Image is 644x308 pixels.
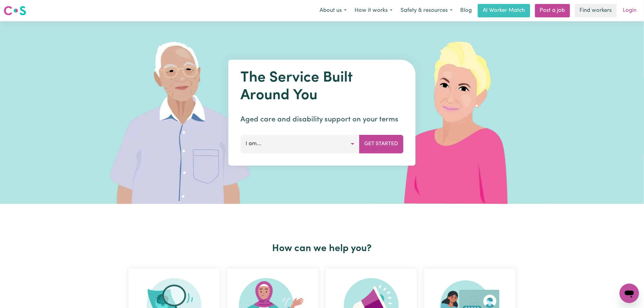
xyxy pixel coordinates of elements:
button: How it works [351,4,397,17]
a: Find workers [575,4,617,17]
a: Careseekers logo [4,4,26,18]
p: Aged care and disability support on your terms [241,114,404,125]
button: Get Started [359,135,404,153]
iframe: Button to launch messaging window [620,284,639,303]
a: Post a job [535,4,570,17]
button: About us [316,4,351,17]
h2: How can we help you? [125,243,519,254]
button: I am... [241,135,360,153]
button: Safety & resources [397,4,457,17]
h1: The Service Built Around You [241,69,404,104]
a: Login [619,4,640,17]
a: Blog [457,4,475,17]
a: AI Worker Match [478,4,530,17]
img: Careseekers logo [4,5,26,16]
